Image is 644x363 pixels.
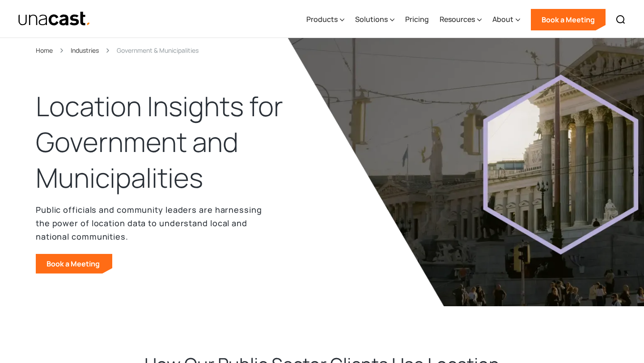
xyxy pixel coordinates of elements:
div: Resources [440,14,475,25]
a: Book a Meeting [531,9,606,30]
div: Solutions [355,1,394,38]
a: Pricing [405,1,429,38]
div: Solutions [355,14,388,25]
a: home [18,11,91,27]
a: Book a Meeting [36,254,112,274]
div: Products [306,14,338,25]
img: Search icon [615,14,626,25]
div: About [492,1,520,38]
div: Resources [440,1,482,38]
div: Products [306,1,344,38]
div: About [492,14,513,25]
img: Unacast text logo [18,11,91,27]
a: Industries [71,45,99,55]
h1: Location Insights for Government and Municipalities [36,89,293,195]
div: Government & Municipalities [117,45,199,55]
a: Home [36,45,53,55]
p: Public officials and community leaders are harnessing the power of location data to understand lo... [36,203,268,243]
